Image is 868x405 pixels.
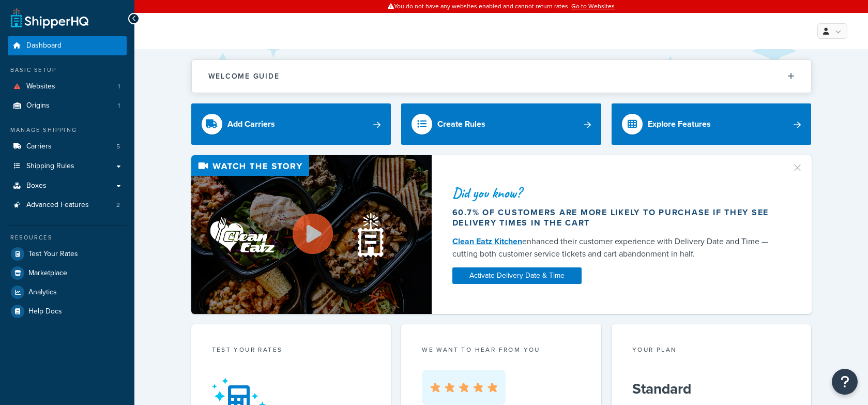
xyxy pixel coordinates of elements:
[8,196,127,215] a: Advanced Features2
[452,207,779,228] div: 60.7% of customers are more likely to purchase if they see delivery times in the cart
[208,72,280,80] h2: Welcome Guide
[28,307,62,316] span: Help Docs
[648,117,711,131] div: Explore Features
[8,137,127,156] a: Carriers5
[8,157,127,176] a: Shipping Rules
[632,345,791,357] div: Your Plan
[8,96,127,115] a: Origins1
[8,77,127,96] a: Websites1
[8,126,127,134] div: Manage Shipping
[8,233,127,242] div: Resources
[26,142,52,151] span: Carriers
[191,103,391,145] a: Add Carriers
[8,264,127,282] a: Marketplace
[26,162,74,171] span: Shipping Rules
[116,201,120,209] span: 2
[571,2,615,11] a: Go to Websites
[116,142,120,151] span: 5
[8,302,127,321] a: Help Docs
[192,60,811,93] button: Welcome Guide
[452,235,522,247] a: Clean Eatz Kitchen
[8,96,127,115] li: Origins
[26,101,50,110] span: Origins
[26,82,55,91] span: Websites
[28,288,57,297] span: Analytics
[8,66,127,74] div: Basic Setup
[26,182,47,190] span: Boxes
[28,269,67,278] span: Marketplace
[212,345,371,357] div: Test your rates
[26,201,89,209] span: Advanced Features
[437,117,485,131] div: Create Rules
[118,101,120,110] span: 1
[227,117,275,131] div: Add Carriers
[191,155,432,314] img: Video thumbnail
[8,283,127,302] a: Analytics
[832,369,858,395] button: Open Resource Center
[26,41,62,50] span: Dashboard
[8,196,127,215] li: Advanced Features
[118,82,120,91] span: 1
[8,36,127,55] a: Dashboard
[632,381,791,397] h5: Standard
[452,267,582,284] a: Activate Delivery Date & Time
[8,137,127,156] li: Carriers
[401,103,601,145] a: Create Rules
[28,250,78,259] span: Test Your Rates
[612,103,812,145] a: Explore Features
[452,235,779,260] div: enhanced their customer experience with Delivery Date and Time — cutting both customer service ti...
[8,245,127,263] a: Test Your Rates
[452,186,779,200] div: Did you know?
[422,345,581,354] p: we want to hear from you
[8,176,127,196] a: Boxes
